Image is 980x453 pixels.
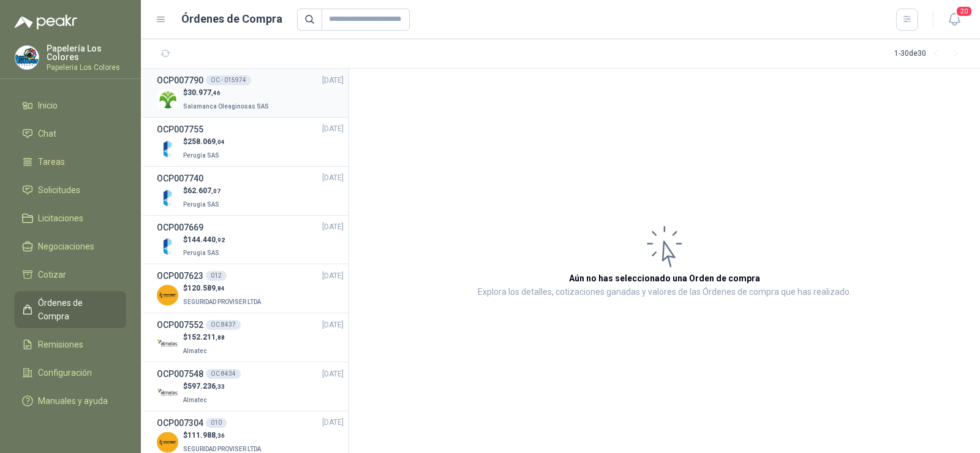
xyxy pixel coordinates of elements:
p: Explora los detalles, cotizaciones ganadas y valores de las Órdenes de compra que has realizado. [478,285,851,300]
span: 62.607 [187,186,221,195]
span: 120.589 [187,284,225,292]
span: ,88 [216,334,225,341]
span: ,46 [211,89,221,96]
span: Salamanca Oleaginosas SAS [183,103,269,110]
h3: OCP007740 [157,172,203,185]
span: Inicio [38,99,58,112]
span: ,07 [211,188,221,194]
span: [DATE] [322,417,344,428]
span: [DATE] [322,123,344,135]
p: $ [183,332,225,343]
h3: OCP007669 [157,221,203,234]
div: 1 - 30 de 30 [894,44,965,64]
a: Cotizar [15,263,126,286]
span: [DATE] [322,319,344,331]
h3: OCP007623 [157,269,203,283]
a: OCP007790OC - 015974[DATE] Company Logo$30.977,46Salamanca Oleaginosas SAS [157,74,344,112]
p: $ [183,136,225,148]
span: ,33 [216,383,225,390]
span: ,92 [216,237,225,243]
button: 20 [943,9,965,31]
span: Negociaciones [38,240,94,253]
img: Company Logo [157,383,178,404]
a: Remisiones [15,333,126,356]
span: [DATE] [322,368,344,380]
span: Tareas [38,155,65,169]
img: Company Logo [157,432,178,453]
p: $ [183,87,271,99]
div: OC 8434 [206,369,241,379]
span: Configuración [38,366,92,379]
span: Manuales y ayuda [38,394,108,408]
img: Company Logo [157,235,178,257]
span: SEGURIDAD PROVISER LTDA [183,299,261,305]
h3: OCP007755 [157,123,203,136]
span: Remisiones [38,338,83,351]
a: OCP007755[DATE] Company Logo$258.069,04Perugia SAS [157,123,344,161]
h3: OCP007548 [157,367,203,381]
a: OCP007740[DATE] Company Logo$62.607,07Perugia SAS [157,172,344,210]
img: Company Logo [157,284,178,306]
span: 20 [956,6,973,17]
a: Solicitudes [15,178,126,202]
a: Negociaciones [15,235,126,258]
span: 144.440 [187,235,225,244]
span: 152.211 [187,333,225,341]
img: Company Logo [157,333,178,355]
span: Solicitudes [38,183,80,197]
span: 258.069 [187,137,225,146]
a: Órdenes de Compra [15,291,126,328]
span: Perugia SAS [183,201,219,208]
span: [DATE] [322,221,344,233]
h3: OCP007304 [157,416,203,430]
h1: Órdenes de Compra [181,10,282,28]
a: Configuración [15,361,126,384]
a: Tareas [15,150,126,173]
span: Cotizar [38,268,66,281]
p: $ [183,185,222,197]
a: OCP007669[DATE] Company Logo$144.440,92Perugia SAS [157,221,344,259]
a: Manuales y ayuda [15,389,126,413]
a: OCP007552OC 8437[DATE] Company Logo$152.211,88Almatec [157,318,344,357]
p: Papeleria Los Colores [47,64,126,71]
span: Chat [38,127,56,140]
div: OC - 015974 [206,75,251,85]
span: Órdenes de Compra [38,296,115,323]
span: ,36 [216,432,225,439]
a: Chat [15,122,126,145]
span: ,84 [216,285,225,292]
span: 111.988 [187,431,225,440]
span: Perugia SAS [183,249,219,256]
span: Almatec [183,348,207,354]
p: $ [183,430,263,441]
span: ,04 [216,139,225,145]
h3: OCP007552 [157,318,203,332]
p: $ [183,283,263,294]
span: SEGURIDAD PROVISER LTDA [183,446,261,452]
h3: OCP007790 [157,74,203,87]
span: 30.977 [187,88,221,97]
p: $ [183,381,225,392]
span: Perugia SAS [183,152,219,159]
div: 012 [206,271,227,281]
a: OCP007548OC 8434[DATE] Company Logo$597.236,33Almatec [157,367,344,406]
span: [DATE] [322,172,344,184]
a: Licitaciones [15,207,126,230]
span: Licitaciones [38,211,83,225]
div: 010 [206,418,227,428]
a: Inicio [15,94,126,117]
span: 597.236 [187,382,225,390]
p: Papelería Los Colores [47,44,126,61]
span: [DATE] [322,270,344,282]
p: $ [183,234,225,246]
span: Almatec [183,397,207,403]
img: Logo peakr [15,15,77,29]
img: Company Logo [157,187,178,208]
div: OC 8437 [206,320,241,330]
img: Company Logo [157,138,178,159]
span: [DATE] [322,75,344,86]
img: Company Logo [157,89,178,110]
h3: Aún no has seleccionado una Orden de compra [569,272,760,285]
img: Company Logo [15,46,39,69]
a: OCP007623012[DATE] Company Logo$120.589,84SEGURIDAD PROVISER LTDA [157,269,344,308]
